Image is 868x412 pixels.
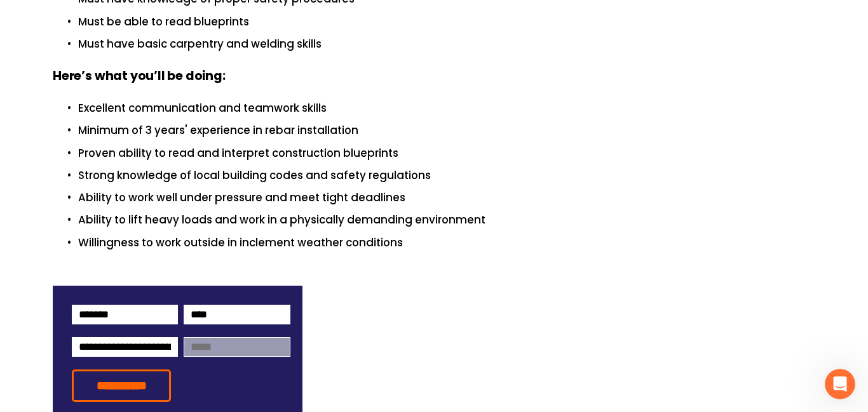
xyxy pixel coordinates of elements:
[78,36,815,53] p: Must have basic carpentry and welding skills
[78,122,815,139] p: Minimum of 3 years' experience in rebar installation
[53,67,226,84] strong: Here’s what you’ll be doing:
[78,13,815,30] p: Must be able to read blueprints
[78,211,815,229] p: Ability to lift heavy loads and work in a physically demanding environment
[78,234,815,251] p: Willingness to work outside in inclement weather conditions
[78,100,815,117] p: Excellent communication and teamwork skills
[78,167,815,184] p: Strong knowledge of local building codes and safety regulations
[78,189,815,206] p: Ability to work well under pressure and meet tight deadlines
[78,145,815,162] p: Proven ability to read and interpret construction blueprints
[825,369,855,399] iframe: Intercom live chat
